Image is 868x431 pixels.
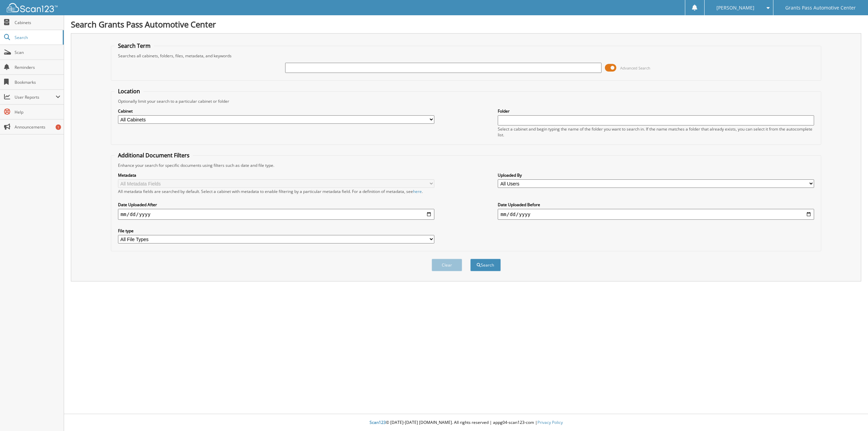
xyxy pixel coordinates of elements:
[498,202,814,208] label: Date Uploaded Before
[118,228,434,234] label: File type
[498,209,814,220] input: end
[498,172,814,178] label: Uploaded By
[15,20,60,25] span: Cabinets
[15,94,56,100] span: User Reports
[498,108,814,114] label: Folder
[118,172,434,178] label: Metadata
[64,414,868,431] div: © [DATE]-[DATE] [DOMAIN_NAME]. All rights reserved | appg04-scan123-com |
[15,35,59,40] span: Search
[118,189,434,194] div: All metadata fields are searched by default. Select a cabinet with metadata to enable filtering b...
[620,65,650,71] span: Advanced Search
[118,108,434,114] label: Cabinet
[71,19,861,30] h1: Search Grants Pass Automotive Center
[413,189,422,194] a: here
[115,152,193,159] legend: Additional Document Filters
[370,419,386,425] span: Scan123
[716,6,754,10] span: [PERSON_NAME]
[115,53,818,59] div: Searches all cabinets, folders, files, metadata, and keywords
[15,109,60,115] span: Help
[15,64,60,70] span: Reminders
[118,209,434,220] input: start
[15,79,60,85] span: Bookmarks
[56,124,61,130] div: 1
[537,419,563,425] a: Privacy Policy
[785,6,856,10] span: Grants Pass Automotive Center
[118,202,434,208] label: Date Uploaded After
[7,3,58,12] img: scan123-logo-white.svg
[115,42,154,50] legend: Search Term
[15,50,60,55] span: Scan
[432,259,462,271] button: Clear
[115,87,143,95] legend: Location
[115,98,818,104] div: Optionally limit your search to a particular cabinet or folder
[470,259,501,271] button: Search
[15,124,60,130] span: Announcements
[115,162,818,168] div: Enhance your search for specific documents using filters such as date and file type.
[498,126,814,138] div: Select a cabinet and begin typing the name of the folder you want to search in. If the name match...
